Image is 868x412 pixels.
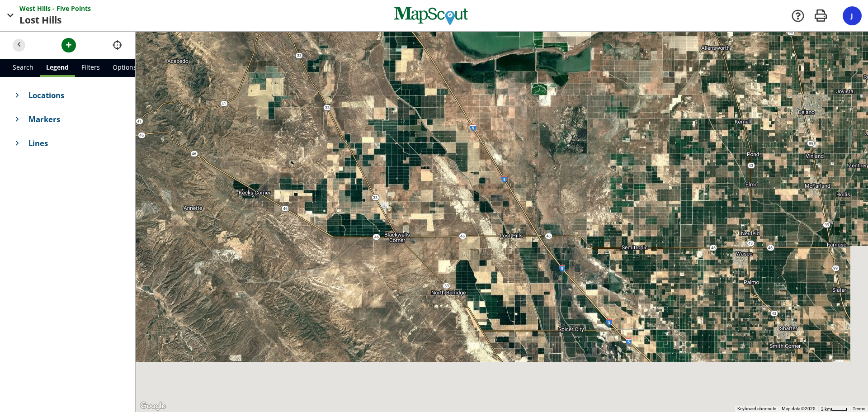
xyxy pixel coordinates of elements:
span: 2 km [821,407,831,412]
button: Map Scale: 2 km per 32 pixels [818,406,850,412]
a: Support Docs [791,9,805,23]
a: Search [6,59,40,77]
span: Map data ©2025 [782,406,816,411]
a: Options [106,59,143,77]
a: Filters [75,59,106,77]
a: Open this area in Google Maps (opens a new window) [138,400,168,412]
span: Markers [28,114,123,125]
button: Keyboard shortcuts [737,406,776,412]
img: Google [138,400,168,412]
a: Legend [40,59,75,77]
span: J [851,11,853,20]
span: Locations [28,90,123,101]
span: Points [71,4,91,13]
span: West Hills - Five [19,4,71,13]
span: Lost [19,13,42,28]
img: MapScout [393,3,469,28]
span: Lines [28,137,123,149]
a: Terms [853,406,865,411]
span: Hills [42,13,61,28]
